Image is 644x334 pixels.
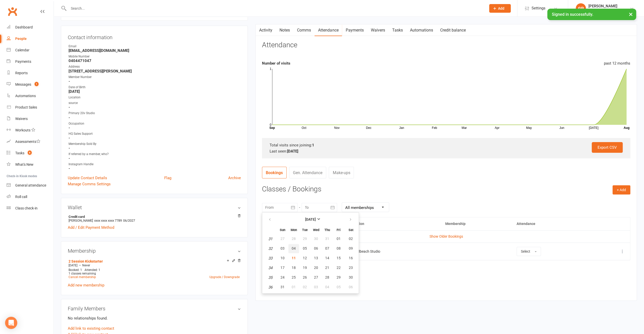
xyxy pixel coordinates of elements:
[344,254,357,263] button: 16
[314,275,318,279] span: 27
[67,5,483,12] input: Search...
[288,263,299,272] button: 18
[6,5,19,18] a: Clubworx
[276,24,293,36] a: Notes
[69,44,241,49] div: Email
[67,263,241,267] div: —
[344,244,357,253] button: 09
[576,3,586,13] div: GP
[302,228,308,232] small: Tuesday
[68,283,104,287] a: Add new membership
[349,266,353,270] span: 23
[303,237,307,241] span: 29
[7,147,54,159] a: Tasks 6
[69,105,241,110] strong: -
[270,142,623,148] div: Total visits since joining:
[300,254,310,263] button: 12
[406,24,436,36] a: Automations
[349,256,353,260] span: 16
[287,149,298,154] strong: [DATE]
[69,101,241,105] div: source
[268,285,272,290] em: 36
[209,275,240,279] a: Upgrade / Downgrade
[430,234,463,238] a: Show Older Bookings
[69,126,241,130] strong: -
[35,82,39,86] span: 1
[333,254,344,263] button: 15
[270,148,623,154] div: Last seen:
[28,150,32,155] span: 6
[69,64,241,69] div: Address
[15,71,28,75] div: Reports
[15,59,31,64] div: Payments
[324,228,330,232] small: Thursday
[288,254,299,263] button: 11
[489,4,511,13] button: Add
[311,234,321,244] button: 30
[292,285,296,289] span: 01
[262,41,297,49] h3: Attendance
[69,259,103,263] a: 2 Session Kickstarter
[293,24,315,36] a: Comms
[588,8,617,13] div: 20v Gold Coast
[7,113,54,125] a: Waivers
[588,4,617,8] div: [PERSON_NAME]
[344,273,357,282] button: 30
[336,275,340,279] span: 29
[613,185,630,194] button: + Add
[336,256,340,260] span: 15
[552,12,593,17] span: Signed in successfully.
[322,244,333,253] button: 07
[333,283,344,292] button: 05
[7,56,54,67] a: Payments
[350,250,436,253] div: Broadbeach Studio
[311,283,321,292] button: 03
[68,224,114,231] a: Add / Edit Payment Method
[349,275,353,279] span: 30
[349,246,353,250] span: 09
[69,166,241,171] strong: -
[291,228,297,232] small: Monday
[367,24,388,36] a: Waivers
[333,234,344,244] button: 01
[69,58,241,63] strong: 0404471047
[336,285,340,289] span: 05
[85,268,100,272] span: Attended: 1
[7,90,54,102] a: Automations
[303,275,307,279] span: 26
[325,266,329,270] span: 21
[68,248,241,254] h3: Membership
[15,48,29,52] div: Calendar
[325,237,329,241] span: 31
[311,273,321,282] button: 27
[15,140,40,144] div: Assessments
[15,162,34,166] div: What's New
[280,266,285,270] span: 17
[69,136,241,140] strong: -
[280,285,285,289] span: 31
[15,94,36,98] div: Automations
[280,275,285,279] span: 24
[314,246,318,250] span: 06
[15,195,27,199] div: Roll call
[7,136,54,147] a: Assessments
[69,131,241,136] div: HQ Sales Support
[7,125,54,136] a: Workouts
[69,48,241,53] strong: [EMAIL_ADDRESS][DOMAIN_NAME]
[268,256,272,261] em: 33
[7,44,54,56] a: Calendar
[336,266,340,270] span: 22
[69,69,241,73] strong: [STREET_ADDRESS][PERSON_NAME]
[300,244,310,253] button: 05
[349,237,353,241] span: 02
[277,283,288,292] button: 31
[69,75,241,80] div: Member Number
[441,217,512,230] th: Membership
[280,246,285,250] span: 03
[322,273,333,282] button: 28
[277,263,288,272] button: 17
[280,256,285,260] span: 10
[15,37,27,41] div: People
[436,24,469,36] a: Credit balance
[277,254,288,263] button: 10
